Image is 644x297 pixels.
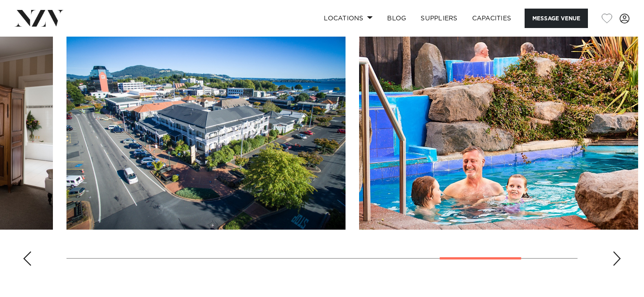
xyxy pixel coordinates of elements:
[14,10,64,26] img: nzv-logo.png
[66,25,346,230] swiper-slide: 9 / 11
[465,9,519,28] a: Capacities
[525,9,588,28] button: Message Venue
[359,25,638,230] swiper-slide: 10 / 11
[380,9,413,28] a: BLOG
[413,9,464,28] a: SUPPLIERS
[317,9,380,28] a: Locations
